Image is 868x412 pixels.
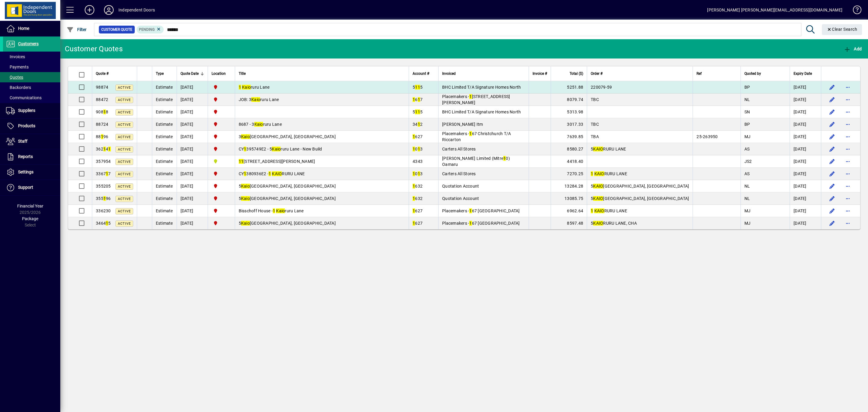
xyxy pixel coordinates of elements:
[18,154,33,159] span: Reports
[118,86,131,90] span: Active
[843,132,853,141] button: More options
[239,70,405,77] div: Title
[827,27,857,32] span: Clear Search
[551,81,587,93] td: 5251.88
[239,97,279,102] span: JOB: 3 ruru Lane
[413,70,429,77] span: Account #
[241,159,244,164] em: 1
[118,98,131,102] span: Active
[593,196,603,201] em: KAIO
[843,119,853,129] button: More options
[212,195,231,202] span: Christchurch
[413,85,423,90] span: 5 5
[6,65,29,69] span: Payments
[212,158,231,165] span: Timaru
[413,70,435,77] div: Account #
[99,5,118,15] button: Profile
[551,93,587,106] td: 8079.74
[827,144,837,154] button: Edit
[17,204,43,208] span: Financial Year
[827,181,837,191] button: Edit
[790,192,821,205] td: [DATE]
[177,205,208,217] td: [DATE]
[96,122,108,127] span: 88724
[418,97,420,102] em: 1
[6,85,31,90] span: Backorders
[591,184,689,189] span: 5 [GEOGRAPHIC_DATA], [GEOGRAPHIC_DATA]
[239,70,246,77] span: Title
[593,147,603,151] em: KAIO
[3,180,60,195] a: Support
[697,70,702,77] span: Ref
[418,122,420,127] em: 1
[156,122,173,127] span: Estimate
[96,97,108,102] span: 88472
[591,70,602,77] span: Order #
[241,196,250,201] em: Kaio
[790,155,821,168] td: [DATE]
[591,70,689,77] div: Order #
[106,171,108,176] em: 1
[276,208,285,213] em: Kaio
[415,109,417,114] em: 1
[744,171,750,176] span: AS
[744,159,752,164] span: JS2
[65,44,123,54] div: Customer Quotes
[442,156,510,167] span: [PERSON_NAME] Limited (Mitre 0) Oamaru
[96,171,111,176] span: 3367 7
[6,75,23,80] span: Quotes
[591,147,626,151] span: 5 RURU LANE
[118,123,131,127] span: Active
[212,109,231,115] span: Christchurch
[790,205,821,217] td: [DATE]
[591,85,612,90] span: 220079-59
[212,84,231,90] span: Christchurch
[551,168,587,180] td: 7270.25
[551,155,587,168] td: 4418.40
[442,221,520,226] span: Placemakers - 67 [GEOGRAPHIC_DATA]
[551,118,587,131] td: 3017.33
[442,196,479,201] span: Quotation Account
[843,144,853,154] button: More options
[790,143,821,155] td: [DATE]
[181,70,199,77] span: Quote Date
[744,147,750,151] span: AS
[533,70,547,77] span: Invoice #
[442,70,525,77] div: Invoiced
[67,27,87,32] span: Filter
[415,85,417,90] em: 1
[413,221,415,226] em: 1
[843,82,853,92] button: More options
[843,95,853,104] button: More options
[570,70,583,77] span: Total ($)
[118,197,131,201] span: Active
[254,122,263,127] em: Kaio
[96,134,108,139] span: 88 96
[212,70,231,77] div: Location
[3,72,60,82] a: Quotes
[551,106,587,118] td: 5313.98
[469,221,472,226] em: 1
[790,81,821,93] td: [DATE]
[22,216,38,221] span: Package
[591,221,637,226] span: 5 RURU LANE, CHA
[181,70,204,77] div: Quote Date
[96,208,111,213] span: 336230
[848,1,860,21] a: Knowledge Base
[239,147,322,151] span: CY 395749E2 - 5 ruru Lane - New Build
[156,221,173,226] span: Estimate
[593,221,603,226] em: KAIO
[418,171,420,176] em: 1
[594,171,604,176] em: KAIO
[177,192,208,205] td: [DATE]
[177,131,208,143] td: [DATE]
[18,139,27,144] span: Staff
[591,134,599,139] span: TBA
[843,194,853,203] button: More options
[96,196,111,201] span: 355 96
[18,185,33,190] span: Support
[239,221,336,226] span: 5 [GEOGRAPHIC_DATA], [GEOGRAPHIC_DATA]
[413,208,415,213] em: 1
[843,218,853,228] button: More options
[827,95,837,104] button: Edit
